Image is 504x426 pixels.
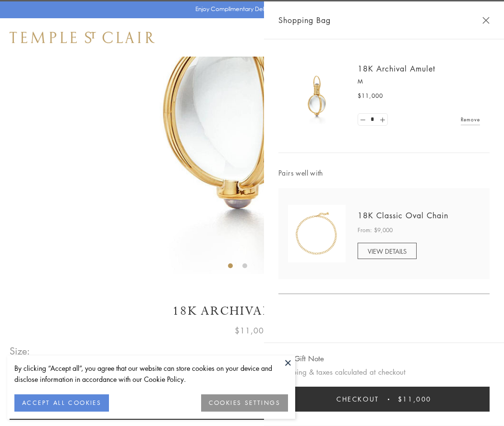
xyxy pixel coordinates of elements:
[377,114,387,126] a: Set quantity to 2
[358,91,383,101] span: $11,000
[336,394,379,404] span: Checkout
[288,205,346,262] img: N88865-OV18
[278,366,490,378] p: Shipping & taxes calculated at checkout
[278,14,331,26] span: Shopping Bag
[278,167,490,178] span: Pairs well with
[358,77,480,86] p: M
[288,67,346,125] img: 18K Archival Amulet
[358,225,393,235] span: From: $9,000
[368,247,407,256] span: VIEW DETAILS
[358,63,435,74] a: 18K Archival Amulet
[10,343,31,359] span: Size:
[278,387,490,412] button: Checkout $11,000
[201,394,288,412] button: COOKIES SETTINGS
[235,324,269,337] span: $11,000
[482,17,490,24] button: Close Shopping Bag
[358,243,417,259] a: VIEW DETAILS
[398,394,432,404] span: $11,000
[461,114,480,125] a: Remove
[10,303,494,319] h1: 18K Archival Amulet
[10,32,155,43] img: Temple St. Clair
[278,353,324,365] button: Add Gift Note
[195,4,304,14] p: Enjoy Complimentary Delivery & Returns
[358,210,448,221] a: 18K Classic Oval Chain
[14,363,288,385] div: By clicking “Accept all”, you agree that our website can store cookies on your device and disclos...
[14,394,109,412] button: ACCEPT ALL COOKIES
[358,114,368,126] a: Set quantity to 0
